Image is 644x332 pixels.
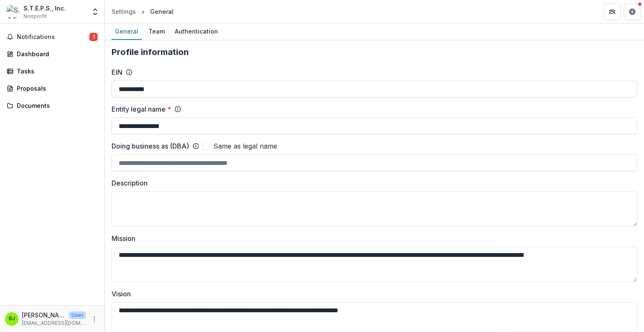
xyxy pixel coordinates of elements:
button: More [89,314,99,324]
a: Authentication [171,24,221,40]
a: Documents [3,99,101,112]
nav: breadcrumb [108,5,177,18]
button: Notifications1 [3,30,101,44]
p: [PERSON_NAME] [22,311,65,319]
label: EIN [112,67,122,77]
p: User [69,311,86,319]
a: General [112,24,142,40]
h2: Profile information [112,47,637,57]
button: Open entity switcher [89,3,101,20]
a: Settings [108,5,139,18]
div: Dashboard [17,50,94,58]
a: Tasks [3,64,101,78]
div: General [150,7,174,16]
span: 1 [89,33,98,41]
div: Team [145,25,168,37]
button: Get Help [624,3,641,20]
a: Dashboard [3,47,101,61]
div: General [112,25,142,37]
div: Tasks [17,67,94,76]
label: Vision [112,289,632,299]
button: Partners [604,3,621,20]
div: Beatrice Jennette [9,316,15,322]
div: Settings [112,7,136,16]
label: Doing business as (DBA) [112,141,189,151]
a: Proposals [3,81,101,95]
p: [EMAIL_ADDRESS][DOMAIN_NAME] [22,319,86,327]
span: Same as legal name [213,141,277,151]
label: Mission [112,233,632,243]
span: Nonprofit [23,13,47,20]
label: Description [112,178,632,188]
img: S.T.E.P.S., Inc. [7,5,20,18]
span: Notifications [17,34,89,41]
div: Proposals [17,84,94,93]
div: Documents [17,101,94,110]
div: S.T.E.P.S., Inc. [23,4,66,13]
a: Team [145,24,168,40]
div: Authentication [171,25,221,37]
label: Entity legal name [112,104,171,114]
